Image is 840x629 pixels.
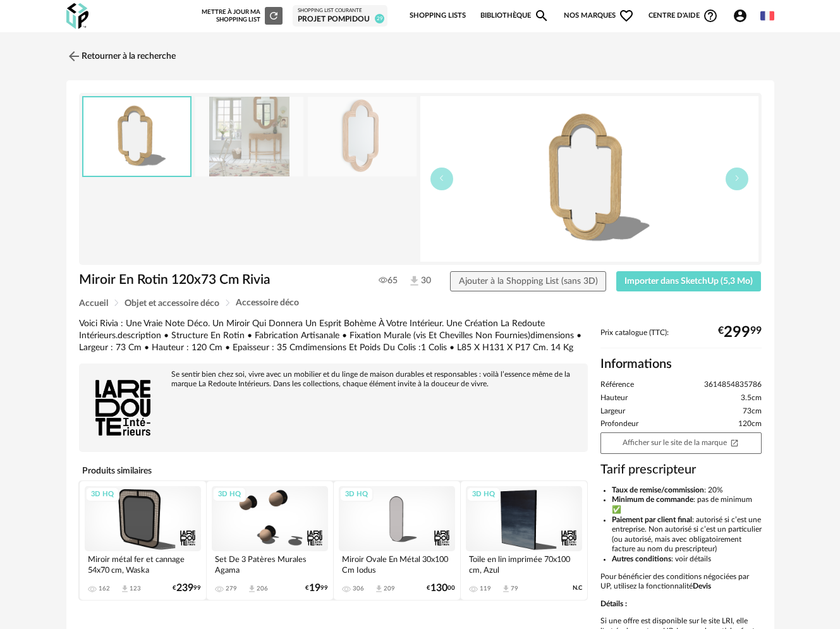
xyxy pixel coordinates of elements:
[743,406,762,417] span: 73cm
[308,97,417,177] img: 5d71bc971c5dfbe94110fef3a6ecd6a7.jpg
[375,14,384,23] span: 29
[120,584,130,594] span: Download icon
[600,380,634,390] span: Référence
[66,3,88,29] img: OXP
[600,393,628,403] span: Hauteur
[410,3,466,29] a: Shopping Lists
[612,515,762,554] li: : autorisé si c’est une entreprise. Non autorisé si c’est un particulier (ou autorisé, mais avec ...
[83,97,191,176] img: thumbnail.png
[600,461,762,478] h3: Tarif prescripteur
[619,8,634,23] span: Heart Outline icon
[408,274,429,288] span: 30
[612,554,762,565] li: : voir détails
[298,8,382,14] div: Shopping List courante
[195,97,304,177] img: f94021e07ea19c167c1e3bd010f97973.jpg
[339,487,374,503] div: 3D HQ
[704,380,762,390] span: 3614854835786
[79,271,356,288] h1: Miroir En Rotin 120x73 Cm Rivia
[703,8,718,23] span: Help Circle Outline icon
[130,585,141,592] div: 123
[247,584,257,594] span: Download icon
[573,584,582,592] span: N.C
[730,438,739,446] span: Open In New icon
[534,8,549,23] span: Magnify icon
[624,277,753,286] span: Importer dans SketchUp (5,3 Mo)
[616,271,762,291] button: Importer dans SketchUp (5,3 Mo)
[384,585,395,592] div: 209
[79,298,762,308] div: Breadcrumb
[257,585,268,592] div: 206
[226,585,237,592] div: 279
[466,487,501,503] div: 3D HQ
[79,462,588,480] h4: Produits similaires
[718,328,762,337] div: € 99
[564,3,635,29] span: Nos marques
[66,49,82,64] img: svg+xml;base64,PHN2ZyB3aWR0aD0iMjQiIGhlaWdodD0iMjQiIHZpZXdCb3g9IjAgMCAyNCAyNCIgZmlsbD0ibm9uZSIgeG...
[85,487,119,503] div: 3D HQ
[741,393,762,403] span: 3.5cm
[612,485,762,496] li: : 20%
[600,419,638,429] span: Profondeur
[612,516,692,523] b: Paiement par client final
[408,274,421,288] img: Téléchargements
[501,584,511,594] span: Download icon
[733,8,753,23] span: Account Circle icon
[724,328,750,337] span: 299
[66,42,176,70] a: Retourner à la recherche
[339,551,455,577] div: Miroir Ovale En Métal 30x100 Cm Iodus
[760,9,774,23] img: fr
[236,298,299,307] span: Accessoire déco
[466,551,582,577] div: Toile en lin imprimée 70x100 cm, Azul
[202,7,283,25] div: Mettre à jour ma Shopping List
[459,277,598,286] span: Ajouter à la Shopping List (sans 3D)
[85,551,201,577] div: Miroir métal fer et cannage 54x70 cm, Waska
[480,3,550,29] a: BibliothèqueMagnify icon
[268,13,279,19] span: Refresh icon
[430,584,447,592] span: 130
[693,582,711,590] b: Devis
[207,481,333,601] a: 3D HQ Set De 3 Patères Murales Agama 279 Download icon 206 €1999
[600,356,762,372] h2: Informations
[600,432,762,454] a: Afficher sur le site de la marqueOpen In New icon
[99,585,110,592] div: 162
[480,585,491,592] div: 119
[738,419,762,429] span: 120cm
[612,496,693,503] b: Minimum de commande
[511,585,518,592] div: 79
[80,481,206,601] a: 3D HQ Miroir métal fer et cannage 54x70 cm, Waska 162 Download icon 123 €23999
[612,555,671,563] b: Autres conditions
[612,486,704,494] b: Taux de remise/commission
[298,15,382,25] div: Projet Pompidou
[85,370,581,389] div: Se sentir bien chez soi, vivre avec un mobilier et du linge de maison durables et responsables : ...
[353,585,364,592] div: 306
[600,328,762,349] div: Prix catalogue (TTC):
[420,96,758,262] img: thumbnail.png
[427,584,455,592] div: € 00
[305,584,328,592] div: € 99
[298,8,382,24] a: Shopping List courante Projet Pompidou 29
[600,572,762,592] p: Pour bénéficier des conditions négociées par UP, utilisez la fonctionnalité
[125,299,219,308] span: Objet et accessoire déco
[461,481,587,601] a: 3D HQ Toile en lin imprimée 70x100 cm, Azul 119 Download icon 79 N.C
[379,275,398,286] span: 65
[733,8,748,23] span: Account Circle icon
[612,495,762,515] li: : pas de minimum ✅
[450,271,606,291] button: Ajouter à la Shopping List (sans 3D)
[176,584,193,592] span: 239
[85,370,161,446] img: brand logo
[173,584,201,592] div: € 99
[212,551,328,577] div: Set De 3 Patères Murales Agama
[374,584,384,594] span: Download icon
[600,600,627,608] b: Détails :
[79,318,588,354] div: Voici Rivia : Une Vraie Note Déco. Un Miroir Qui Donnera Un Esprit Bohème À Votre Intérieur. Une ...
[79,299,108,308] span: Accueil
[600,406,625,417] span: Largeur
[309,584,320,592] span: 19
[334,481,460,601] a: 3D HQ Miroir Ovale En Métal 30x100 Cm Iodus 306 Download icon 209 €13000
[648,8,719,23] span: Centre d'aideHelp Circle Outline icon
[212,487,247,503] div: 3D HQ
